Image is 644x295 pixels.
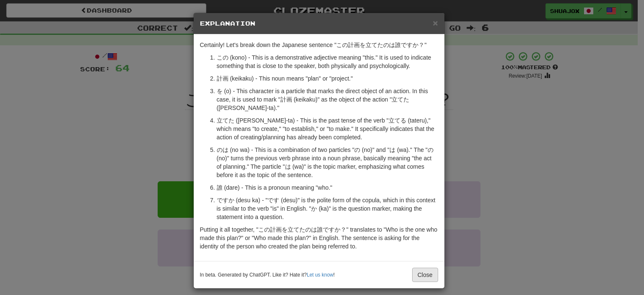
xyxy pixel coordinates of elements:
[412,268,438,282] button: Close
[217,116,438,141] p: 立てた ([PERSON_NAME]-ta) - This is the past tense of the verb "立てる (tateru)," which means "to creat...
[307,272,333,278] a: Let us know
[217,53,438,70] p: この (kono) - This is a demonstrative adjective meaning "this." It is used to indicate something th...
[217,183,438,192] p: 誰 (dare) - This is a pronoun meaning "who."
[217,146,438,179] p: のは (no wa) - This is a combination of two particles "の (no)" and "は (wa)." The "の (no)" turns the...
[217,87,438,112] p: を (o) - This character is a particle that marks the direct object of an action. In this case, it ...
[200,19,438,28] h5: Explanation
[433,18,438,27] button: Close
[217,196,438,221] p: ですか (desu ka) - "です (desu)" is the polite form of the copula, which in this context is similar to...
[200,225,438,251] p: Putting it all together, "この計画を立てたのは誰ですか？" translates to "Who is the one who made this plan?" or ...
[217,74,438,83] p: 計画 (keikaku) - This noun means "plan" or "project."
[200,41,438,49] p: Certainly! Let's break down the Japanese sentence "この計画を立てたのは誰ですか？"
[200,272,335,279] small: In beta. Generated by ChatGPT. Like it? Hate it? !
[433,18,438,28] span: ×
